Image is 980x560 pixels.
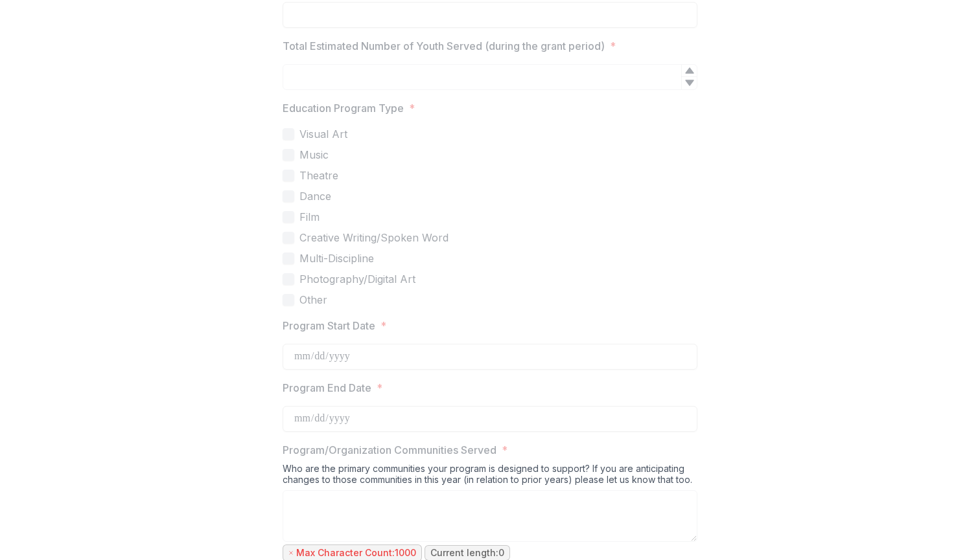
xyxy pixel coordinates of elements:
[299,251,374,266] span: Multi-Discipline
[299,147,329,162] span: Music
[283,442,496,458] p: Program/Organization Communities Served
[430,548,504,559] p: Current length: 0
[283,380,371,396] p: Program End Date
[299,230,449,245] span: Creative Writing/Spoken Word
[299,292,327,308] span: Other
[299,271,415,287] span: Photography/Digital Art
[283,38,605,54] p: Total Estimated Number of Youth Served (during the grant period)
[299,126,347,142] span: Visual Art
[283,318,375,333] p: Program Start Date
[299,188,331,204] span: Dance
[299,209,320,225] span: Film
[299,168,338,183] span: Theatre
[283,100,404,116] p: Education Program Type
[296,548,416,559] p: Max Character Count: 1000
[283,463,697,490] div: Who are the primary communities your program is designed to support? If you are anticipating chan...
